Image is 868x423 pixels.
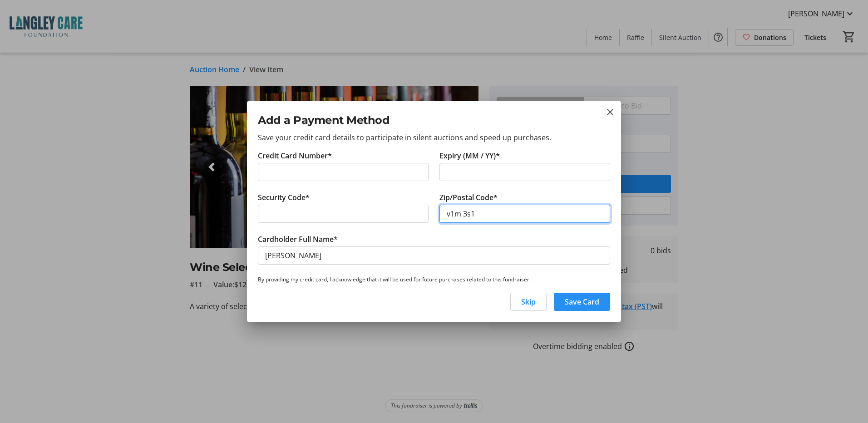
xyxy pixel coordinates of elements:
button: Save Card [554,293,610,311]
iframe: Secure CVC input frame [265,208,421,219]
label: Expiry (MM / YY)* [439,150,500,161]
input: Card Holder Name [258,246,610,265]
input: Zip/Postal Code [439,205,610,223]
p: Save your credit card details to participate in silent auctions and speed up purchases. [258,132,610,143]
label: Zip/Postal Code* [439,192,498,203]
button: close [605,107,616,118]
iframe: Secure card number input frame [265,167,421,177]
label: Security Code* [258,192,310,203]
h2: Add a Payment Method [258,112,610,128]
label: Cardholder Full Name* [258,234,338,245]
p: By providing my credit card, I acknowledge that it will be used for future purchases related to t... [258,275,610,284]
span: Save Card [565,296,599,307]
iframe: Secure expiration date input frame [447,167,603,177]
button: Skip [510,293,547,311]
label: Credit Card Number* [258,150,332,161]
span: Skip [521,296,536,307]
